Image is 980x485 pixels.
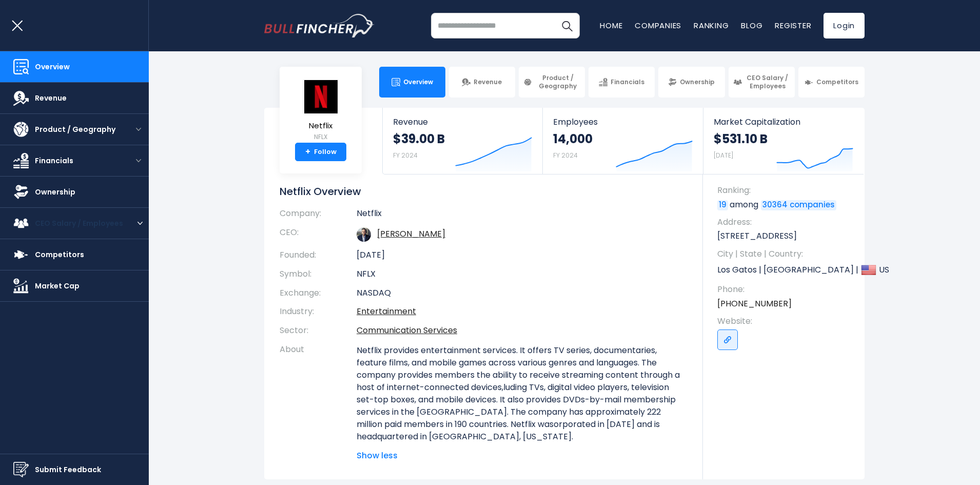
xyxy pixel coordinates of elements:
[635,20,681,31] a: Companies
[714,117,853,127] span: Market Capitalization
[302,79,339,143] a: Netflix NFLX
[393,131,445,147] strong: $39.00 B
[553,131,593,147] strong: 14,000
[816,78,858,86] span: Competitors
[717,199,854,210] p: among
[761,200,836,210] a: 30364 companies
[589,67,655,98] a: Financials
[717,217,854,228] span: Address:
[280,246,357,265] th: Founded:
[13,184,29,200] img: Ownership
[519,67,585,98] a: Product / Geography
[717,248,854,260] span: City | State | Country:
[35,249,84,260] span: Competitors
[543,108,702,174] a: Employees 14,000 FY 2024
[535,74,580,90] span: Product / Geography
[717,185,854,196] span: Ranking:
[35,281,80,292] span: Market Cap
[35,156,73,166] span: Financials
[357,305,416,317] a: Entertainment
[714,151,733,160] small: [DATE]
[553,117,692,127] span: Employees
[35,218,123,229] span: CEO Salary / Employees
[35,124,115,135] span: Product / Geography
[714,131,768,147] strong: $531.10 B
[824,13,865,38] a: Login
[717,262,854,278] p: Los Gatos | [GEOGRAPHIC_DATA] | US
[379,67,445,98] a: Overview
[357,450,688,462] span: Show less
[128,127,149,132] button: open menu
[393,117,532,127] span: Revenue
[357,246,688,265] td: [DATE]
[305,147,310,157] strong: +
[383,108,542,174] a: Revenue $39.00 B FY 2024
[280,340,357,462] th: About
[35,62,70,72] span: Overview
[775,20,811,31] a: Register
[474,78,502,86] span: Revenue
[131,221,149,226] button: open menu
[611,78,644,86] span: Financials
[128,158,149,163] button: open menu
[553,151,578,160] small: FY 2024
[357,208,688,223] td: Netflix
[264,14,375,37] img: bullfincher logo
[745,74,790,90] span: CEO Salary / Employees
[403,78,433,86] span: Overview
[717,284,854,295] span: Phone:
[280,302,357,321] th: Industry:
[658,67,724,98] a: Ownership
[280,185,688,198] h1: Netflix Overview
[35,187,75,198] span: Ownership
[357,284,688,303] td: NASDAQ
[377,228,445,240] a: ceo
[280,223,357,246] th: CEO:
[717,316,854,327] span: Website:
[717,329,738,350] a: Go to link
[357,324,457,336] a: Communication Services
[717,230,854,242] p: [STREET_ADDRESS]
[280,284,357,303] th: Exchange:
[264,14,375,37] a: Go to homepage
[694,20,729,31] a: Ranking
[280,321,357,340] th: Sector:
[280,265,357,284] th: Symbol:
[600,20,622,31] a: Home
[357,344,688,443] p: Netflix provides entertainment services. It offers TV series, documentaries, feature films, and m...
[303,122,339,130] span: Netflix
[554,13,580,38] button: Search
[798,67,865,98] a: Competitors
[717,298,792,309] a: [PHONE_NUMBER]
[717,200,728,210] a: 19
[357,265,688,284] td: NFLX
[295,143,346,161] a: +Follow
[729,67,795,98] a: CEO Salary / Employees
[35,93,67,104] span: Revenue
[680,78,715,86] span: Ownership
[393,151,418,160] small: FY 2024
[703,108,864,174] a: Market Capitalization $531.10 B [DATE]
[357,227,371,242] img: ted-sarandos.jpg
[35,464,101,475] span: Submit Feedback
[741,20,762,31] a: Blog
[449,67,515,98] a: Revenue
[280,208,357,223] th: Company:
[303,132,339,142] small: NFLX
